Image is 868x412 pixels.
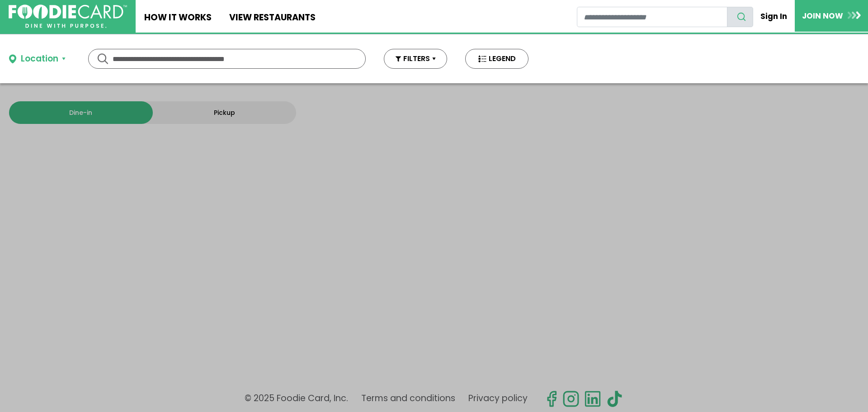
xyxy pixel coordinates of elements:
button: search [727,7,753,27]
button: LEGEND [465,49,528,69]
button: Location [9,52,66,66]
img: FoodieCard; Eat, Drink, Save, Donate [9,5,127,28]
button: FILTERS [384,49,447,69]
div: Location [21,52,58,66]
input: restaurant search [577,7,727,27]
a: Sign In [753,6,795,26]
